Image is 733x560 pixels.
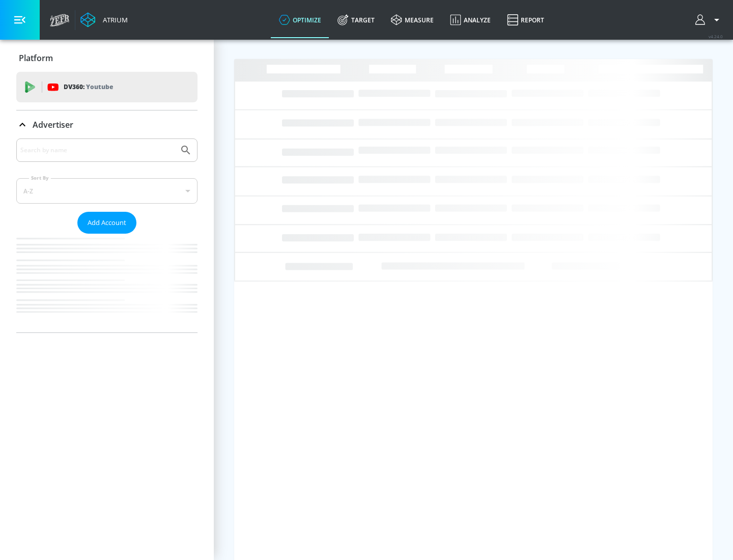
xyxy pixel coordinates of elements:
p: Platform [19,52,53,64]
p: Youtube [86,81,113,92]
a: Report [499,2,552,38]
button: Add Account [77,212,136,234]
div: Platform [16,44,198,72]
div: Advertiser [16,110,198,139]
span: Add Account [88,217,126,229]
a: optimize [271,2,329,38]
p: DV360: [64,81,113,93]
div: DV360: Youtube [16,72,198,102]
div: Advertiser [16,138,198,332]
a: Target [329,2,383,38]
input: Search by name [20,144,175,157]
span: v 4.24.0 [709,34,723,39]
p: Advertiser [33,119,73,130]
div: A-Z [16,178,198,204]
nav: list of Advertiser [16,234,198,332]
div: Atrium [99,15,128,24]
a: measure [383,2,442,38]
label: Sort By [29,175,51,181]
a: Analyze [442,2,499,38]
a: Atrium [80,12,128,27]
